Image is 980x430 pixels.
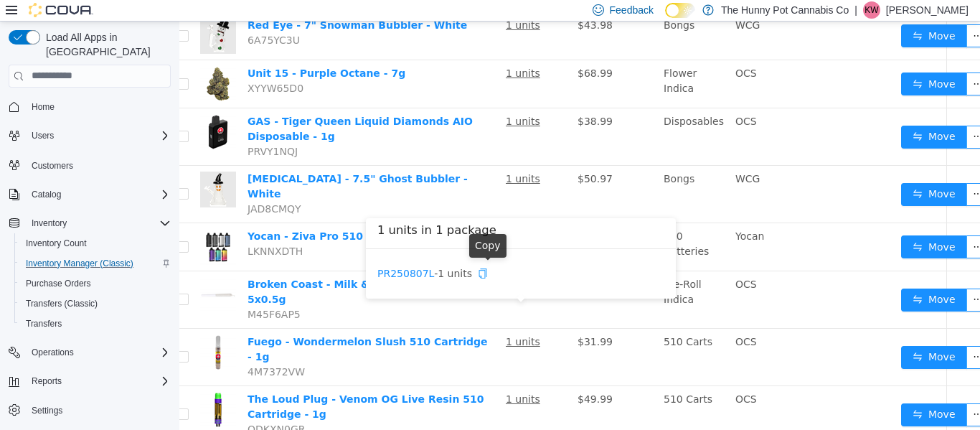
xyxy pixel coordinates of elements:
button: icon: swapMove [722,104,788,127]
button: Catalog [26,186,67,203]
button: icon: ellipsis [787,104,810,127]
img: Yocan - Ziva Pro 510 Battery - Assorted hero shot [21,207,57,243]
button: Users [26,127,60,144]
span: Settings [26,401,171,419]
button: Operations [26,344,80,361]
a: Fuego - Wondermelon Slush 510 Cartridge - 1g [68,314,308,341]
span: Transfers [26,318,62,329]
u: 1 units [326,372,361,383]
div: Copy [290,212,327,236]
a: Broken Coast - Milk & Cookies Pre-Roll - 5x0.5g [68,257,294,284]
button: icon: ellipsis [787,51,810,74]
button: icon: swapMove [722,3,788,26]
span: OCS [556,314,578,326]
span: Transfers [20,315,171,332]
span: PRVY1NQJ [68,124,118,136]
a: Customers [26,157,79,174]
button: icon: ellipsis [787,214,810,237]
span: Transfers (Classic) [26,298,98,309]
a: Inventory Manager (Classic) [20,255,139,272]
img: Unit 15 - Purple Octane - 7g hero shot [21,45,57,80]
button: Catalog [3,184,176,205]
button: Reports [26,373,67,390]
div: Copy [298,245,308,260]
button: Inventory Manager (Classic) [14,253,176,274]
button: Inventory [26,215,72,232]
a: [MEDICAL_DATA] - 7.5" Ghost Bubbler - White [68,151,288,178]
p: | [854,1,857,19]
button: Customers [3,154,176,175]
span: $68.99 [398,46,433,57]
button: icon: swapMove [722,162,788,184]
span: Feedback [610,3,654,17]
button: Settings [3,400,176,421]
span: Home [32,101,55,113]
span: WCG [556,151,580,163]
button: Users [3,126,176,146]
span: LKNNXDTH [68,224,123,235]
p: The Hunny Pot Cannabis Co [721,1,849,19]
span: Inventory [26,215,171,232]
button: Transfers (Classic) [14,294,176,314]
a: Transfers (Classic) [20,295,103,312]
span: M45F6AP5 [68,287,121,299]
span: $38.99 [398,94,433,106]
a: The Loud Plug - Venom OG Live Resin 510 Cartridge - 1g [68,372,304,398]
p: [PERSON_NAME] [886,1,969,19]
span: Inventory [32,218,67,229]
button: Purchase Orders [14,274,176,294]
span: Reports [26,373,171,390]
span: Reports [32,375,62,387]
input: Dark Mode [665,3,695,18]
button: Inventory Count [14,233,176,253]
span: Purchase Orders [20,275,171,292]
td: Disposables [479,87,550,144]
span: Operations [32,347,74,358]
img: The Loud Plug - Venom OG Live Resin 510 Cartridge - 1g hero shot [21,370,57,406]
a: Home [26,98,60,116]
a: GAS - Tiger Queen Liquid Diamonds AIO Disposable - 1g [68,94,293,121]
span: 6A75YC3U [68,13,121,24]
div: Kali Wehlann [863,1,880,19]
i: icon: copy [298,247,308,257]
button: Operations [3,342,176,363]
span: 4M7372VW [68,345,126,356]
a: Settings [26,402,68,419]
span: Purchase Orders [26,278,91,289]
a: Purchase Orders [20,275,97,292]
a: Unit 15 - Purple Octane - 7g [68,46,226,57]
span: Operations [26,344,171,361]
span: $49.99 [398,372,433,383]
img: Cova [29,3,93,17]
button: icon: swapMove [722,267,788,290]
span: Users [26,127,171,144]
u: 1 units [326,151,361,163]
a: Inventory Count [20,235,93,252]
span: JAD8CMQY [68,182,122,193]
span: OCS [556,257,578,268]
span: Home [26,98,171,116]
button: icon: ellipsis [787,324,810,347]
button: icon: swapMove [722,324,788,347]
span: Transfers (Classic) [20,295,171,312]
td: Flower Indica [479,39,550,87]
a: Yocan - Ziva Pro 510 Battery - Assorted [68,209,291,220]
span: Yocan [556,209,585,220]
span: Catalog [26,186,171,203]
a: Transfers [20,315,67,332]
button: icon: ellipsis [787,267,810,290]
span: Customers [26,156,171,174]
span: $31.99 [398,314,433,326]
td: Bongs [479,144,550,202]
button: icon: ellipsis [787,3,810,26]
span: Settings [32,405,62,416]
a: PR250807L [198,246,255,258]
button: icon: swapMove [722,214,788,237]
button: icon: swapMove [722,382,788,405]
td: 510 Batteries [479,202,550,250]
span: Inventory Count [26,238,87,249]
span: $50.97 [398,151,433,163]
button: Inventory [3,213,176,233]
span: OCS [556,372,578,383]
u: 1 units [326,94,361,106]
